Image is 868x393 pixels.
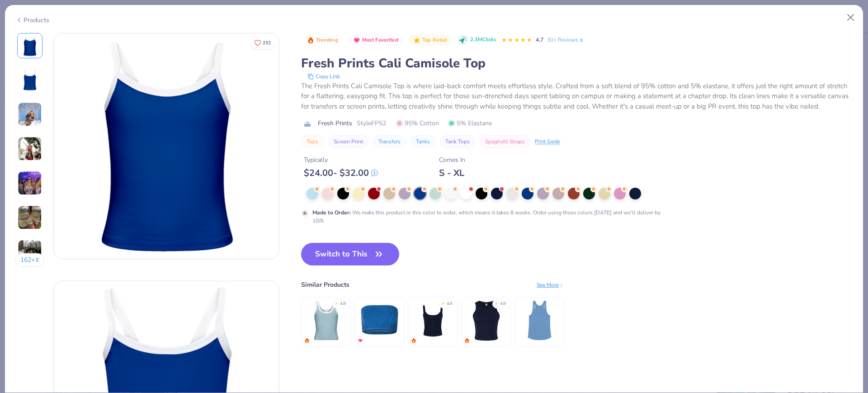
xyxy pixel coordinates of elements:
img: Top Rated sort [413,37,420,44]
button: Badge Button [348,34,403,46]
span: Style FP52 [357,118,386,128]
button: Badge Button [408,34,452,46]
div: 4.8 [340,301,345,307]
button: Badge Button [302,34,343,46]
a: 30+ Reviews [547,36,585,44]
img: Most Favorited sort [353,37,360,44]
div: Typically [304,155,378,165]
div: Print Guide [535,138,560,146]
button: Transfers [373,135,406,148]
span: Most Favorited [362,38,398,43]
img: Bella Canvas Ladies' Micro Ribbed Scoop Tank [411,299,454,342]
strong: Made to Order : [312,209,351,216]
div: We make this product in this color to order, which means it takes 8 weeks. Order using these colo... [312,208,663,225]
img: trending.gif [464,338,470,343]
div: 4.7 Stars [501,33,532,47]
button: Switch to This [301,243,399,265]
span: 232 [263,41,271,45]
button: 162+ [15,253,45,267]
img: User generated content [18,171,42,195]
span: Fresh Prints [318,118,352,128]
img: Fresh Prints Terry Bandeau [358,299,401,342]
img: MostFav.gif [358,338,363,343]
img: Trending sort [307,37,314,44]
div: 4.8 [500,301,505,307]
div: See More [537,281,564,289]
img: Front [19,35,41,57]
img: User generated content [18,137,42,161]
div: Comes In [439,155,465,165]
div: Fresh Prints Cali Camisole Top [301,55,853,72]
div: Similar Products [301,280,349,289]
button: Spaghetti Straps [480,135,530,148]
div: Products [15,15,49,25]
img: Bella + Canvas Ladies' Micro Ribbed Racerback Tank [465,299,508,342]
button: Tanks [410,135,435,148]
span: 5% Elastane [448,118,492,128]
span: Top Rated [422,38,448,43]
div: ★ [495,301,498,304]
img: User generated content [18,205,42,230]
button: Screen Print [328,135,368,148]
div: ★ [335,301,338,304]
span: 4.7 [536,36,543,43]
div: The Fresh Prints Cali Camisole Top is where laid-back comfort meets effortless style. Crafted fro... [301,81,853,112]
img: User generated content [18,240,42,264]
img: Los Angeles Apparel Tri Blend Racerback Tank 3.7oz [518,299,561,342]
button: Tank Tops [440,135,475,148]
div: $ 24.00 - $ 32.00 [304,167,378,179]
span: 95% Cotton [396,118,439,128]
img: Back [19,69,41,91]
button: Tops [301,135,324,148]
div: 4.9 [447,301,452,307]
span: Trending [316,38,338,43]
img: brand logo [301,120,313,128]
span: 2.3M Clicks [470,36,496,44]
img: Front [54,33,279,259]
div: S - XL [439,167,465,179]
button: Like [250,36,275,49]
button: copy to clipboard [305,72,343,81]
img: User generated content [18,102,42,127]
div: ★ [441,301,445,304]
img: trending.gif [304,338,310,343]
button: Close [842,9,859,26]
img: Fresh Prints Sunset Blvd Ribbed Scoop Tank Top [305,299,348,342]
img: trending.gif [411,338,416,343]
